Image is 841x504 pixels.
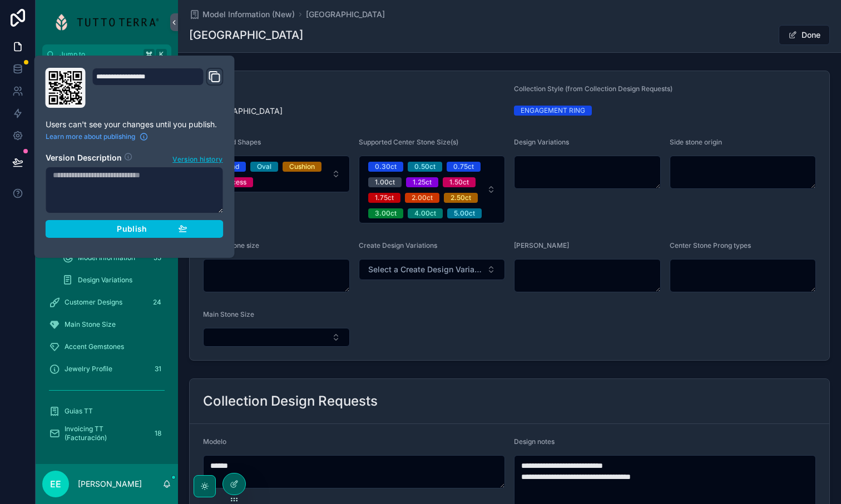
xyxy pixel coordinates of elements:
[65,342,124,351] span: Accent Gemstones
[521,106,585,116] div: ENGAGEMENT RING
[203,106,505,117] span: [GEOGRAPHIC_DATA]
[368,207,403,218] button: Unselect I_300_CT
[368,264,483,275] span: Select a Create Design Variations
[514,241,569,249] span: [PERSON_NAME]
[46,132,149,141] a: Learn more about publishing
[78,276,132,285] span: Design Variations
[36,64,178,458] div: scrollable content
[65,407,93,416] span: Guias TT
[412,193,433,203] div: 2.00ct
[368,192,400,203] button: Unselect I_175_CT
[203,392,378,410] h2: Collection Design Requests
[60,50,139,59] span: Jump to...
[56,270,171,290] a: Design Variations
[42,401,171,421] a: Guias TT
[414,162,436,172] div: 0.50ct
[375,208,397,218] div: 3.00ct
[42,359,171,379] a: Jewelry Profile31
[78,478,142,490] p: [PERSON_NAME]
[444,192,478,203] button: Unselect I_250_CT
[42,315,171,335] a: Main Stone Size
[283,161,321,172] button: Unselect CUSHION
[65,365,112,373] span: Jewelry Profile
[42,423,171,443] a: Invoicing TT (Facturación)18
[375,193,394,203] div: 1.75ct
[413,177,432,187] div: 1.25ct
[368,176,402,187] button: Unselect I_100_CT
[56,248,171,268] a: Model Information55
[289,162,315,172] div: Cushion
[670,138,722,146] span: Side stone origin
[514,437,555,446] span: Design notes
[414,208,436,218] div: 4.00ct
[203,156,350,192] button: Select Button
[447,161,481,172] button: Unselect I_075_CT
[46,132,135,141] span: Learn more about publishing
[202,9,295,20] span: Model Information (New)
[451,193,471,203] div: 2.50ct
[42,292,171,312] a: Customer Designs24
[514,138,569,146] span: Design Variations
[359,259,506,280] button: Select Button
[46,119,224,130] p: Users can't see your changes until you publish.
[46,220,224,238] button: Publish
[92,68,224,108] div: Domain and Custom Link
[151,362,165,376] div: 31
[189,9,295,20] a: Model Information (New)
[250,161,278,172] button: Unselect OVAL
[449,177,469,187] div: 1.50ct
[670,241,751,249] span: Center Stone Prong types
[375,162,397,172] div: 0.30ct
[50,477,61,491] span: EE
[157,50,166,59] span: K
[359,138,458,146] span: Supported Center Stone Size(s)
[514,84,672,93] span: Collection Style (from Collection Design Requests)
[65,425,147,442] span: Invoicing TT (Facturación)
[55,13,159,31] img: App logo
[406,176,438,187] button: Unselect I_125_CT
[203,437,226,446] span: Modelo
[203,310,254,318] span: Main Stone Size
[375,177,395,187] div: 1.00ct
[359,241,437,249] span: Create Design Variations
[779,25,830,45] button: Done
[151,427,165,440] div: 18
[257,162,271,172] div: Oval
[405,192,439,203] button: Unselect I_200_CT
[189,27,303,43] h1: [GEOGRAPHIC_DATA]
[408,207,443,218] button: Unselect I_400_CT
[359,156,506,223] button: Select Button
[42,44,171,64] button: Jump to...K
[172,153,222,164] span: Version history
[453,162,474,172] div: 0.75ct
[408,161,442,172] button: Unselect I_050_CT
[65,298,122,307] span: Customer Designs
[117,224,147,234] span: Publish
[46,152,122,164] h2: Version Description
[368,161,403,172] button: Unselect I_030_CT
[454,208,475,218] div: 5.00ct
[306,9,385,20] a: [GEOGRAPHIC_DATA]
[203,328,350,347] button: Select Button
[65,320,116,329] span: Main Stone Size
[172,152,223,164] button: Version history
[78,253,135,262] span: Model Information
[150,296,165,309] div: 24
[150,251,165,265] div: 55
[443,176,476,187] button: Unselect I_150_CT
[447,207,482,218] button: Unselect I_500_CT
[42,337,171,357] a: Accent Gemstones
